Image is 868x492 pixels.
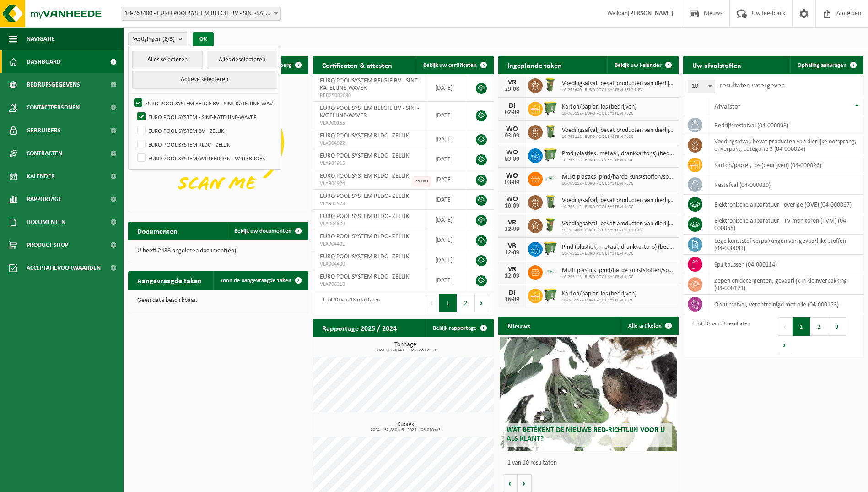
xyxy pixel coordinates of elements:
span: 2024: 376,014 t - 2025: 220,225 t [318,348,493,353]
div: WO [503,149,521,156]
span: 10-765112 - EURO POOL SYSTEM RLDC [562,134,674,140]
td: [DATE] [428,270,466,290]
img: WB-0140-HPE-GN-50 [543,194,558,209]
strong: [PERSON_NAME] [628,10,674,17]
img: WB-0770-HPE-GN-50 [543,100,558,116]
td: zepen en detergenten, gevaarlijk in kleinverpakking (04-000123) [707,274,863,295]
button: 1 [793,317,810,336]
span: EURO POOL SYSTEM BELGIE BV - SINT-KATELIJNE-WAVER [320,105,419,119]
td: [DATE] [428,102,466,129]
div: 16-09 [503,296,521,303]
span: Contactpersonen [27,96,80,119]
button: Previous [425,294,439,312]
td: restafval (04-000029) [707,175,863,195]
td: voedingsafval, bevat producten van dierlijke oorsprong, onverpakt, categorie 3 (04-000024) [707,135,863,155]
span: Multi plastics (pmd/harde kunststoffen/spanbanden/eps/folie naturel/folie gemeng... [562,267,674,274]
span: Voedingsafval, bevat producten van dierlijke oorsprong, onverpakt, categorie 3 [562,127,674,134]
button: Alles selecteren [132,51,203,69]
span: Navigatie [27,27,55,50]
div: 29-08 [503,86,521,93]
div: WO [503,196,521,203]
td: [DATE] [428,250,466,270]
a: Alle artikelen [621,317,678,335]
span: 10-763400 - EURO POOL SYSTEM BELGIE BV - SINT-KATELIJNE-WAVER [121,7,280,20]
span: EURO POOL SYSTEM RLDC - ZELLIK [320,233,409,240]
button: Previous [778,317,793,336]
a: Ophaling aanvragen [790,56,863,74]
a: Bekijk uw documenten [227,222,307,240]
span: 10-763400 - EURO POOL SYSTEM BELGIE BV [562,87,674,93]
span: 10 [688,80,715,93]
button: Verberg [264,56,307,74]
span: 10-765112 - EURO POOL SYSTEM RLDC [562,158,674,163]
img: WB-0770-HPE-GN-50 [543,287,558,303]
div: VR [503,242,521,250]
h3: Tonnage [318,342,493,353]
label: EURO POOL SYSTEM - SINT-KATELIJNE-WAVER [135,110,277,124]
p: 1 van 10 resultaten [507,460,674,466]
span: 10-765112 - EURO POOL SYSTEM RLDC [562,251,674,257]
td: opruimafval, verontreinigd met olie (04-000153) [707,295,863,314]
div: VR [503,219,521,226]
p: Geen data beschikbaar. [137,297,299,304]
button: OK [193,32,214,47]
td: elektronische apparatuur - TV-monitoren (TVM) (04-000068) [707,214,863,235]
td: [DATE] [428,129,466,149]
div: DI [503,102,521,109]
span: Ophaling aanvragen [798,62,846,68]
span: Gebruikers [27,119,61,142]
td: [DATE] [428,169,466,190]
span: EURO POOL SYSTEM RLDC - ZELLIK [320,213,409,220]
span: Pmd (plastiek, metaal, drankkartons) (bedrijven) [562,150,674,158]
span: Voedingsafval, bevat producten van dierlijke oorsprong, onverpakt, categorie 3 [562,220,674,228]
td: lege kunststof verpakkingen van gevaarlijke stoffen (04-000081) [707,235,863,255]
div: 03-09 [503,180,521,186]
td: karton/papier, los (bedrijven) (04-000026) [707,155,863,175]
label: EURO POOL SYSTEM RLDC - ZELLIK [135,137,277,151]
div: 10-09 [503,203,521,209]
span: EURO POOL SYSTEM RLDC - ZELLIK [320,153,409,159]
h2: Nieuws [498,317,539,334]
span: Dashboard [27,50,61,73]
p: U heeft 2438 ongelezen document(en). [137,248,299,254]
span: Karton/papier, los (bedrijven) [562,290,636,298]
img: LP-SK-00500-LPE-16 [543,264,558,279]
a: Wat betekent de nieuwe RED-richtlijn voor u als klant? [500,337,676,451]
div: 1 tot 10 van 18 resultaten [318,293,380,313]
span: VLA904401 [320,241,421,248]
span: VLA904922 [320,140,421,147]
button: Actieve selecteren [132,71,277,89]
button: 2 [810,317,828,336]
span: Karton/papier, los (bedrijven) [562,104,636,111]
span: 10-763400 - EURO POOL SYSTEM BELGIE BV [562,228,674,233]
div: 03-09 [503,133,521,139]
span: Vestigingen [133,33,175,46]
span: EURO POOL SYSTEM RLDC - ZELLIK [320,253,409,260]
count: (2/5) [162,36,175,42]
div: VR [503,266,521,273]
h2: Aangevraagde taken [128,271,211,289]
button: 1 [439,294,457,312]
span: Toon de aangevraagde taken [221,278,291,284]
a: Bekijk rapportage [426,319,493,337]
span: Product Shop [27,234,68,257]
h2: Rapportage 2025 / 2024 [313,319,406,337]
button: Vestigingen(2/5) [128,32,187,46]
span: VLA904924 [320,180,421,187]
span: VLA904923 [320,200,421,208]
h2: Documenten [128,222,187,240]
a: Bekijk uw certificaten [416,56,493,74]
span: Afvalstof [714,103,740,110]
a: Bekijk uw kalender [607,56,678,74]
td: spuitbussen (04-000114) [707,255,863,274]
span: VLA900165 [320,120,421,127]
span: EURO POOL SYSTEM BELGIE BV - SINT-KATELIJNE-WAVER [320,77,419,92]
span: 10-765112 - EURO POOL SYSTEM RLDC [562,111,636,116]
label: EURO POOL SYSTEM BELGIE BV - SINT-KATELIJNE-WAVER [132,96,277,110]
span: 10-765112 - EURO POOL SYSTEM RLDC [562,298,636,303]
span: RED25002080 [320,92,421,99]
label: EURO POOL SYSTEM BV - ZELLIK [135,124,277,137]
div: WO [503,126,521,133]
span: 10-765112 - EURO POOL SYSTEM RLDC [562,274,674,280]
span: VLA706210 [320,281,421,288]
